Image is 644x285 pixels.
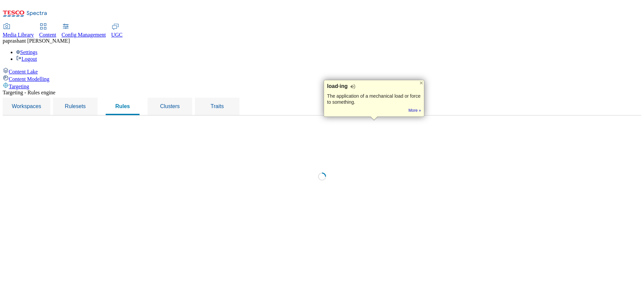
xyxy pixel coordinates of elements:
[9,69,38,75] span: Content Lake
[3,67,641,75] a: Content Lake
[65,103,86,109] span: Rulesets
[3,82,641,90] a: Targeting
[39,24,56,38] a: Content
[39,32,56,38] span: Content
[111,32,123,38] span: UGC
[16,49,38,55] a: Settings
[211,103,224,109] span: Traits
[3,38,8,44] span: pa
[9,84,29,89] span: Targeting
[3,75,641,82] a: Content Modelling
[8,38,70,44] span: prashant [PERSON_NAME]
[111,24,123,38] a: UGC
[16,56,37,62] a: Logout
[9,76,49,82] span: Content Modelling
[12,103,41,109] span: Workspaces
[3,24,34,38] a: Media Library
[3,32,34,38] span: Media Library
[62,32,106,38] span: Config Management
[62,24,106,38] a: Config Management
[115,103,130,109] span: Rules
[160,103,180,109] span: Clusters
[3,90,641,96] div: Targeting - Rules engine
